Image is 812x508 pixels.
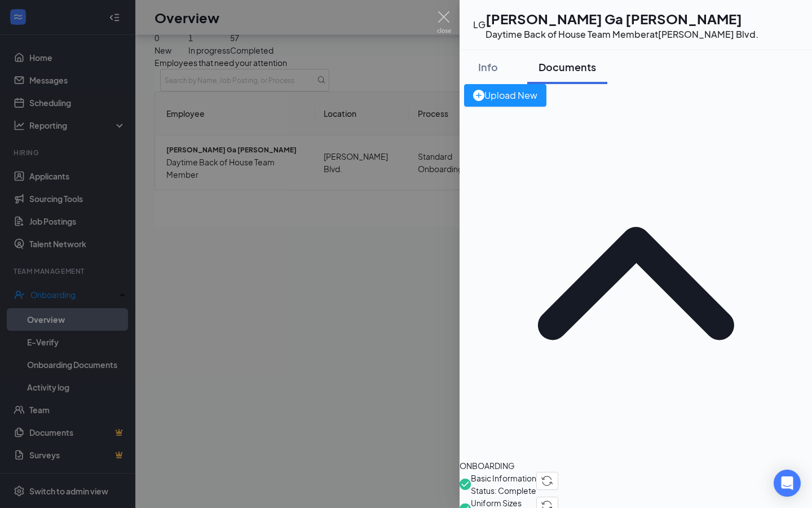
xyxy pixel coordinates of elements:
div: Upload New [473,88,537,102]
div: ONBOARDING [460,459,812,472]
span: Basic Information [471,473,536,483]
span: Status: Complete [471,484,536,497]
div: Info [471,60,505,74]
h1: [PERSON_NAME] Ga [PERSON_NAME] [486,9,758,28]
button: Upload New [464,84,546,107]
span: Uniform Sizes [471,498,522,508]
div: Documents [539,60,596,74]
div: LG [473,19,486,31]
div: Daytime Back of House Team Member at [PERSON_NAME] Blvd. [486,28,758,41]
div: Open Intercom Messenger [774,470,801,497]
svg: ChevronUp [460,107,812,459]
